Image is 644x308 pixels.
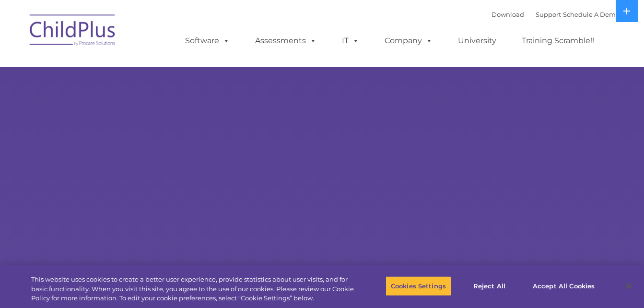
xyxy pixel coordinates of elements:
a: IT [332,31,369,50]
a: Training Scramble!! [512,31,604,50]
a: Software [176,31,239,50]
button: Close [618,275,639,296]
img: ChildPlus by Procare Solutions [25,8,121,56]
span: Phone number [133,103,174,110]
font: | [492,11,620,18]
button: Cookies Settings [386,276,451,296]
button: Reject All [459,276,519,296]
a: Schedule A Demo [563,11,620,18]
button: Accept All Cookies [527,276,600,296]
a: Download [492,11,524,18]
a: Assessments [246,31,326,50]
span: Last name [133,63,163,71]
a: Company [375,31,442,50]
a: Support [536,11,561,18]
a: University [448,31,506,50]
div: This website uses cookies to create a better user experience, provide statistics about user visit... [31,275,354,303]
